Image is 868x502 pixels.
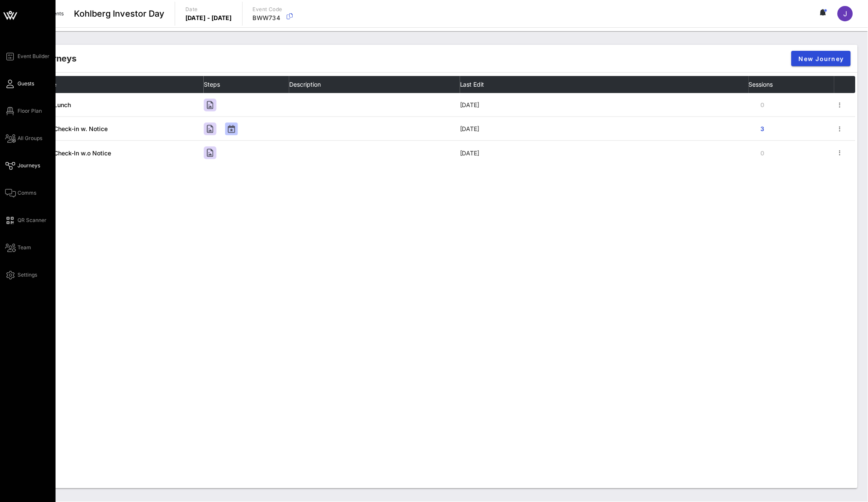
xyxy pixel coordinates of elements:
span: [DATE] [460,125,480,132]
span: Sessions [749,81,773,88]
a: Floor Plan [5,106,42,116]
span: Kohlberg Investor Day [74,7,164,20]
span: Team [18,244,31,251]
span: J [844,9,847,18]
span: Description [289,81,321,88]
p: BWW734 [253,14,282,22]
span: Journeys [18,162,40,169]
span: Settings [18,271,37,279]
span: [DATE] [460,149,480,157]
a: QR Scanner [5,215,47,225]
span: 3 [756,125,769,132]
span: Floor Plan [18,107,42,115]
span: Steps [204,81,220,88]
div: Journeys [38,52,76,65]
th: Sessions: Not sorted. Activate to sort ascending. [749,76,834,93]
a: Team [5,242,31,253]
a: Settings [5,270,37,280]
span: Guests [18,80,34,88]
p: Date [185,5,232,14]
a: 4/10 Check-In w.o Notice [40,149,111,157]
span: [DATE] [460,101,480,108]
a: 4/10 Check-in w. Notice [40,125,108,132]
span: QR Scanner [18,216,47,224]
button: New Journey [792,51,851,66]
th: Steps [204,76,289,93]
th: Description: Not sorted. Activate to sort ascending. [289,76,460,93]
th: Name: Not sorted. Activate to sort ascending. [33,76,204,93]
div: J [838,6,853,21]
a: Event Builder [5,51,50,61]
p: [DATE] - [DATE] [185,14,232,22]
a: All Groups [5,133,42,143]
th: Last Edit: Not sorted. Activate to sort ascending. [460,76,749,93]
a: Comms [5,188,36,198]
span: New Journey [798,55,844,62]
span: All Groups [18,134,42,142]
span: Last Edit [460,81,484,88]
span: Event Builder [18,53,50,60]
a: Journeys [5,161,40,171]
span: Comms [18,189,36,197]
button: 3 [749,121,776,137]
a: Guests [5,79,34,89]
p: Event Code [253,5,282,14]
